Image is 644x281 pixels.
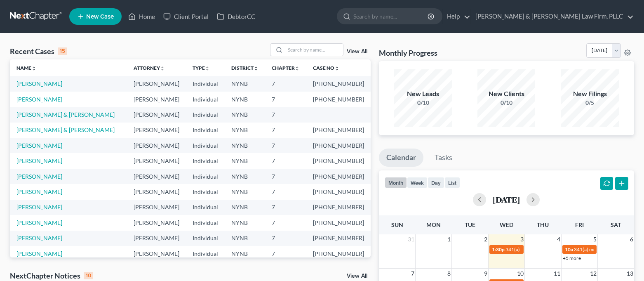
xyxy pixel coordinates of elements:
td: [PERSON_NAME] [127,107,186,122]
a: Typeunfold_more [193,65,210,71]
div: New Clients [477,89,535,99]
a: [PERSON_NAME] [16,173,62,180]
button: day [428,177,444,188]
td: Individual [186,200,225,215]
a: Calendar [379,149,423,167]
td: [PERSON_NAME] [127,153,186,168]
td: NYNB [225,246,265,261]
td: Individual [186,123,225,138]
div: NextChapter Notices [10,271,93,281]
td: 7 [265,107,306,122]
td: [PERSON_NAME] [127,231,186,246]
td: [PERSON_NAME] [127,123,186,138]
span: Sun [391,221,403,228]
td: Individual [186,153,225,168]
h3: Monthly Progress [379,48,437,58]
td: [PERSON_NAME] [127,169,186,184]
a: [PERSON_NAME] [16,188,62,195]
button: list [444,177,460,188]
td: NYNB [225,184,265,199]
span: Sat [611,221,621,228]
td: [PERSON_NAME] [127,200,186,215]
td: [PERSON_NAME] [127,184,186,199]
i: unfold_more [205,66,210,71]
a: Client Portal [159,9,213,24]
td: 7 [265,153,306,168]
td: Individual [186,138,225,153]
a: Home [124,9,159,24]
span: 12 [589,269,597,279]
td: 7 [265,231,306,246]
span: 13 [626,269,634,279]
span: 6 [629,234,634,244]
td: NYNB [225,215,265,230]
td: 7 [265,123,306,138]
td: NYNB [225,92,265,107]
td: NYNB [225,138,265,153]
span: 10 [516,269,524,279]
span: 5 [592,234,597,244]
td: Individual [186,169,225,184]
a: [PERSON_NAME] [16,142,62,149]
a: [PERSON_NAME] [16,234,62,241]
span: 2 [483,234,488,244]
td: [PHONE_NUMBER] [306,138,371,153]
a: View All [347,273,367,279]
button: month [385,177,407,188]
td: Individual [186,215,225,230]
i: unfold_more [254,66,259,71]
td: [PHONE_NUMBER] [306,169,371,184]
a: [PERSON_NAME] [16,157,62,164]
a: [PERSON_NAME] [16,219,62,226]
span: Tue [465,221,475,228]
div: New Filings [561,89,619,99]
td: [PHONE_NUMBER] [306,231,371,246]
td: NYNB [225,153,265,168]
td: [PHONE_NUMBER] [306,200,371,215]
span: Fri [575,221,584,228]
span: Mon [426,221,441,228]
div: 0/10 [394,99,452,107]
td: NYNB [225,169,265,184]
td: [PHONE_NUMBER] [306,215,371,230]
span: Wed [500,221,513,228]
i: unfold_more [295,66,300,71]
a: [PERSON_NAME] & [PERSON_NAME] Law Firm, PLLC [471,9,634,24]
td: 7 [265,215,306,230]
a: [PERSON_NAME] [16,203,62,210]
span: 1 [447,234,451,244]
span: 10a [565,246,573,253]
div: 10 [84,272,93,279]
td: 7 [265,246,306,261]
i: unfold_more [160,66,165,71]
td: [PHONE_NUMBER] [306,153,371,168]
a: [PERSON_NAME] & [PERSON_NAME] [16,126,115,133]
td: 7 [265,169,306,184]
td: [PHONE_NUMBER] [306,246,371,261]
a: DebtorCC [213,9,259,24]
span: 11 [553,269,561,279]
td: Individual [186,76,225,91]
span: 9 [483,269,488,279]
div: 0/10 [477,99,535,107]
a: Districtunfold_more [231,65,259,71]
td: Individual [186,107,225,122]
div: 15 [58,47,67,55]
i: unfold_more [334,66,339,71]
td: [PHONE_NUMBER] [306,123,371,138]
button: week [407,177,428,188]
a: [PERSON_NAME] & [PERSON_NAME] [16,111,115,118]
td: [PHONE_NUMBER] [306,92,371,107]
span: 31 [407,234,415,244]
td: [PERSON_NAME] [127,92,186,107]
input: Search by name... [353,9,429,24]
td: 7 [265,200,306,215]
td: NYNB [225,200,265,215]
td: NYNB [225,107,265,122]
td: Individual [186,92,225,107]
div: 0/5 [561,99,619,107]
a: Tasks [427,149,460,167]
td: Individual [186,246,225,261]
td: NYNB [225,76,265,91]
span: 7 [410,269,415,279]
